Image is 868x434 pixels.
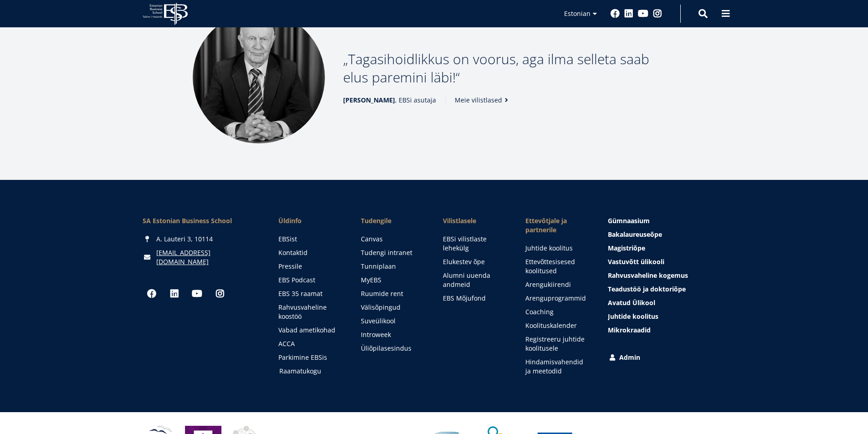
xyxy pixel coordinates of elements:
a: EBSist [278,235,343,244]
span: Avatud Ülikool [608,298,655,307]
a: Vabad ametikohad [278,326,343,335]
a: Juhtide koolitus [525,244,590,253]
span: Rahvusvaheline kogemus [608,271,688,280]
a: EBS 35 raamat [278,289,343,298]
a: Coaching [525,307,590,317]
a: Raamatukogu [279,367,344,376]
a: Linkedin [165,285,184,303]
a: Hindamisvahendid ja meetodid [525,357,590,376]
p: Tagasihoidlikkus on voorus, aga ilma selleta saab elus paremini läbi! [343,50,676,87]
a: Registreeru juhtide koolitusele [525,335,590,353]
div: A. Lauteri 3, 10114 [143,235,260,244]
a: Avatud Ülikool [608,298,725,307]
a: Magistriõpe [608,244,725,253]
a: Tudengi intranet [361,248,425,257]
div: SA Estonian Business School [143,216,260,225]
a: Arengukiirendi [525,280,590,289]
a: Ettevõttesisesed koolitused [525,257,590,276]
a: Tunniplaan [361,262,425,271]
span: Ettevõtjale ja partnerile [525,216,590,235]
span: Juhtide koolitus [608,312,658,321]
a: Facebook [143,285,161,303]
a: Vastuvõtt ülikooli [608,257,725,266]
a: Facebook [611,9,620,18]
a: Juhtide koolitus [608,312,725,321]
a: Gümnaasium [608,216,725,225]
a: Koolituskalender [525,321,590,330]
img: Madis Habakuk [193,11,325,143]
a: Teadustöö ja doktoriõpe [608,285,725,294]
a: Pressile [278,262,343,271]
span: , EBSi asutaja [343,96,436,105]
span: Bakalaureuseõpe [608,230,662,239]
a: ACCA [278,339,343,348]
a: Canvas [361,235,425,244]
a: Tudengile [361,216,425,225]
span: Teadustöö ja doktoriõpe [608,285,686,293]
a: Admin [608,353,725,362]
a: Kontaktid [278,248,343,257]
a: Parkimine EBSis [278,353,343,362]
a: Alumni uuenda andmeid [443,271,507,289]
a: Bakalaureuseõpe [608,230,725,239]
a: Rahvusvaheline koostöö [278,303,343,321]
a: Meie vilistlased [455,96,511,105]
a: Üliõpilasesindus [361,344,425,353]
a: MyEBS [361,276,425,285]
span: Vilistlasele [443,216,507,225]
a: EBS Mõjufond [443,294,507,303]
a: Välisõpingud [361,303,425,312]
a: Suveülikool [361,317,425,326]
a: Arenguprogrammid [525,294,590,303]
a: Rahvusvaheline kogemus [608,271,725,280]
a: Youtube [188,285,206,303]
a: [EMAIL_ADDRESS][DOMAIN_NAME] [156,248,260,266]
span: Vastuvõtt ülikooli [608,257,664,266]
a: EBS Podcast [278,276,343,285]
span: Gümnaasium [608,216,650,225]
span: Mikrokraadid [608,326,651,334]
strong: [PERSON_NAME] [343,96,395,104]
a: Introweek [361,330,425,339]
a: Instagram [211,285,229,303]
a: Ruumide rent [361,289,425,298]
a: Linkedin [624,9,633,18]
a: Instagram [653,9,662,18]
a: Mikrokraadid [608,326,725,335]
span: Üldinfo [278,216,343,225]
a: EBSi vilistlaste lehekülg [443,235,507,253]
span: Magistriõpe [608,244,645,252]
a: Youtube [638,9,648,18]
a: Elukestev õpe [443,257,507,266]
